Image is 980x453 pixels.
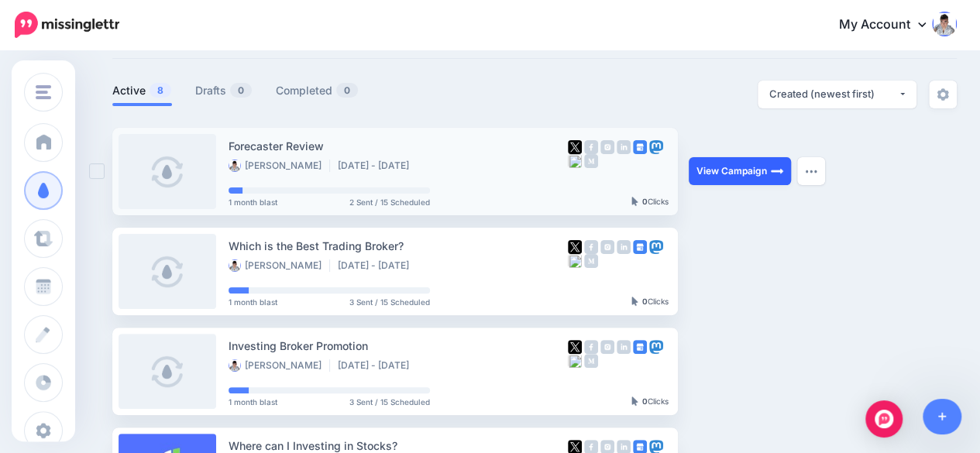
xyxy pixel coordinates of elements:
span: 2 Sent / 15 Scheduled [349,198,430,206]
a: Completed0 [276,81,359,100]
a: My Account [824,6,957,44]
img: settings-grey.png [937,88,949,101]
a: Drafts0 [195,81,253,100]
li: [PERSON_NAME] [229,259,330,272]
img: pointer-grey-darker.png [631,396,638,406]
img: linkedin-grey-square.png [617,140,631,154]
a: View Campaign [689,157,791,185]
img: twitter-square.png [568,140,582,154]
div: Investing Broker Promotion [229,337,568,355]
img: google_business-square.png [633,340,647,354]
span: 1 month blast [229,398,277,406]
img: facebook-grey-square.png [584,140,598,154]
img: pointer-grey-darker.png [631,197,638,206]
span: 0 [230,83,252,98]
img: linkedin-grey-square.png [617,340,631,354]
span: 0 [336,83,358,98]
img: arrow-long-right-white.png [771,165,783,177]
b: 0 [642,396,648,406]
li: [PERSON_NAME] [229,359,330,372]
div: Clicks [631,197,669,207]
img: menu.png [36,85,51,99]
b: 0 [642,197,648,206]
div: Which is the Best Trading Broker? [229,237,568,255]
img: instagram-grey-square.png [600,240,614,254]
li: [PERSON_NAME] [229,160,330,172]
img: twitter-square.png [568,240,582,254]
img: instagram-grey-square.png [600,340,614,354]
button: Created (newest first) [758,81,916,108]
li: [DATE] - [DATE] [338,359,417,372]
img: Missinglettr [15,12,119,38]
a: Active8 [112,81,172,100]
span: 8 [150,83,171,98]
img: mastodon-square.png [649,140,663,154]
img: google_business-square.png [633,140,647,154]
img: mastodon-square.png [649,240,663,254]
b: 0 [642,297,648,306]
li: [DATE] - [DATE] [338,160,417,172]
img: dots.png [805,169,817,173]
img: linkedin-grey-square.png [617,240,631,254]
img: pointer-grey-darker.png [631,297,638,306]
img: bluesky-square.png [568,254,582,268]
img: medium-grey-square.png [584,154,598,168]
span: 3 Sent / 15 Scheduled [349,398,430,406]
div: Open Intercom Messenger [865,400,903,438]
div: Clicks [631,297,669,307]
div: Created (newest first) [769,87,898,101]
img: facebook-grey-square.png [584,240,598,254]
img: facebook-grey-square.png [584,340,598,354]
span: 1 month blast [229,298,277,306]
img: bluesky-square.png [568,354,582,368]
img: mastodon-square.png [649,340,663,354]
li: [DATE] - [DATE] [338,259,417,272]
span: 1 month blast [229,198,277,206]
img: google_business-square.png [633,240,647,254]
img: instagram-grey-square.png [600,140,614,154]
img: twitter-square.png [568,340,582,354]
img: bluesky-square.png [568,154,582,168]
div: Clicks [631,397,669,407]
img: medium-grey-square.png [584,254,598,268]
img: medium-grey-square.png [584,354,598,368]
span: 3 Sent / 15 Scheduled [349,298,430,306]
div: Forecaster Review [229,137,568,155]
